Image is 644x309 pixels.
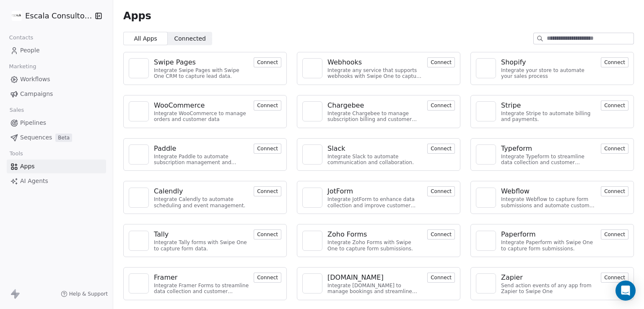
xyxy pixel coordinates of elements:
a: Workflows [7,72,106,86]
a: NA [302,231,322,251]
button: Connect [601,57,628,67]
button: Connect [601,100,628,111]
a: People [7,44,106,57]
a: Framer [154,273,249,283]
button: Connect [427,273,455,283]
a: Swipe Pages [154,57,249,67]
a: Webhooks [327,57,422,67]
a: Zapier [501,273,596,283]
div: Integrate Tally forms with Swipe One to capture form data. [154,239,249,252]
span: Marketing [5,60,40,73]
button: Connect [601,273,628,283]
div: Paperform [501,229,536,239]
a: Connect [427,230,455,238]
a: Connect [427,58,455,66]
div: Calendly [154,186,183,196]
a: Connect [254,230,281,238]
a: NA [302,58,322,78]
a: NA [129,144,149,165]
a: Calendly [154,186,249,196]
div: Integrate [DOMAIN_NAME] to manage bookings and streamline scheduling. [327,283,422,295]
a: Connect [601,144,628,152]
div: WooCommerce [154,100,205,111]
div: Integrate Swipe Pages with Swipe One CRM to capture lead data. [154,67,249,80]
a: Apps [7,160,106,173]
a: NA [476,231,496,251]
img: NA [132,234,145,247]
div: Integrate Chargebee to manage subscription billing and customer data. [327,111,422,123]
a: NA [476,144,496,165]
a: Connect [254,187,281,195]
img: NA [480,234,492,247]
a: Chargebee [327,100,422,111]
div: [DOMAIN_NAME] [327,273,384,283]
span: Beta [55,134,72,142]
div: Integrate your store to automate your sales process [501,67,596,80]
a: [DOMAIN_NAME] [327,273,422,283]
span: Pipelines [20,118,46,127]
div: Integrate Slack to automate communication and collaboration. [327,154,422,166]
span: Sequences [20,133,52,142]
span: Escala Consultorias [25,10,93,21]
div: Shopify [501,57,526,67]
div: Integrate any service that supports webhooks with Swipe One to capture and automate data workflows. [327,67,422,80]
a: Connect [601,101,628,109]
a: NA [129,231,149,251]
a: Help & Support [61,291,108,297]
a: Pipelines [7,116,106,130]
div: Framer [154,273,177,283]
div: JotForm [327,186,353,196]
div: Slack [327,144,345,154]
a: Typeform [501,144,596,154]
a: Connect [601,58,628,66]
span: AI Agents [20,177,48,185]
img: NA [480,148,492,161]
img: NA [132,62,145,75]
img: NA [132,277,145,290]
div: Integrate Stripe to automate billing and payments. [501,111,596,123]
div: Integrate Typeform to streamline data collection and customer engagement. [501,154,596,166]
img: NA [306,277,319,290]
a: NA [129,58,149,78]
a: NA [476,58,496,78]
button: Connect [427,229,455,239]
img: NA [132,191,145,204]
a: NA [129,188,149,208]
a: AI Agents [7,174,106,188]
button: Escala Consultorias [10,9,89,23]
span: Sales [6,104,28,116]
div: Integrate Paperform with Swipe One to capture form submissions. [501,239,596,252]
div: Send action events of any app from Zapier to Swipe One [501,283,596,295]
button: Connect [254,100,281,111]
a: NA [476,188,496,208]
div: Integrate Zoho Forms with Swipe One to capture form submissions. [327,239,422,252]
a: Zoho Forms [327,229,422,239]
div: Stripe [501,100,521,111]
a: Shopify [501,57,596,67]
button: Connect [254,144,281,154]
a: NA [302,273,322,294]
img: NA [306,234,319,247]
a: Connect [254,101,281,109]
a: Connect [254,144,281,152]
span: Apps [20,162,35,171]
a: NA [476,273,496,294]
img: NA [306,191,319,204]
div: Zapier [501,273,523,283]
img: NA [306,148,319,161]
button: Connect [254,57,281,67]
div: Webhooks [327,57,362,67]
img: NA [132,105,145,118]
img: NA [306,62,319,75]
a: NA [302,101,322,121]
span: Campaigns [20,90,53,98]
div: Paddle [154,144,176,154]
img: NA [306,105,319,118]
a: Connect [254,273,281,281]
a: Connect [427,273,455,281]
span: People [20,46,40,55]
div: Swipe Pages [154,57,196,67]
div: Typeform [501,144,532,154]
a: NA [476,101,496,121]
div: Chargebee [327,100,364,111]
